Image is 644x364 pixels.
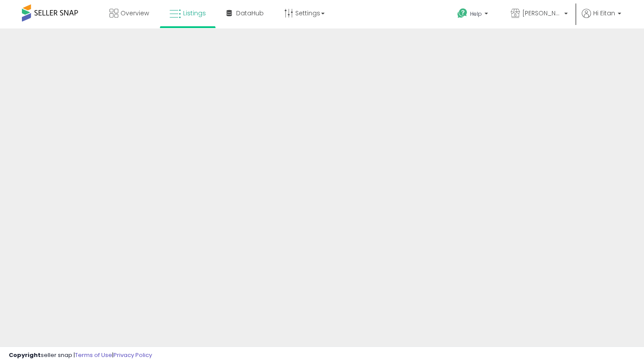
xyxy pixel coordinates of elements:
[457,8,468,19] i: Get Help
[522,9,562,18] span: [PERSON_NAME] Suppliers
[75,351,112,359] a: Terms of Use
[9,351,41,359] strong: Copyright
[113,351,152,359] a: Privacy Policy
[582,9,621,28] a: Hi Eitan
[450,1,497,28] a: Help
[9,351,152,360] div: seller snap | |
[120,9,149,18] span: Overview
[236,9,264,18] span: DataHub
[593,9,615,18] span: Hi Eitan
[470,10,482,18] span: Help
[183,9,206,18] span: Listings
